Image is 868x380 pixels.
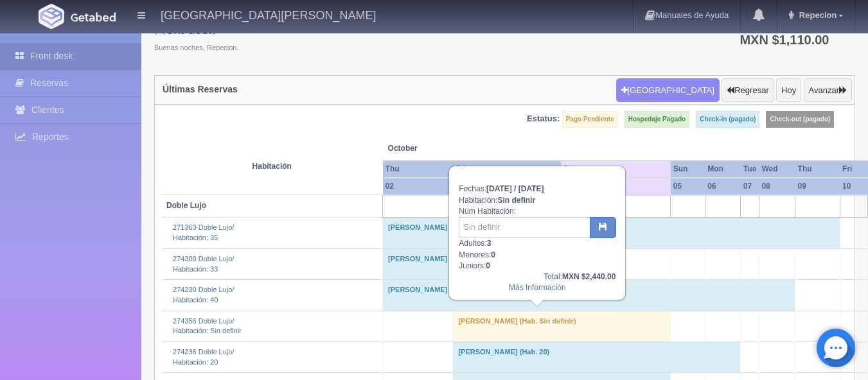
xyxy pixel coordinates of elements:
[705,178,741,195] th: 06
[759,178,795,195] th: 08
[161,6,376,22] h4: [GEOGRAPHIC_DATA][PERSON_NAME]
[383,160,453,178] th: Thu
[173,223,234,241] a: 271363 Doble Lujo/Habitación: 35
[804,78,852,103] button: Avanzar
[705,160,741,178] th: Mon
[173,348,234,366] a: 274236 Doble Lujo/Habitación: 20
[491,250,495,259] b: 0
[561,160,671,178] th: Sat
[383,178,453,195] th: 02
[173,255,234,273] a: 274300 Doble Lujo/Habitación: 33
[562,272,616,281] b: MXN $2,440.00
[486,184,544,193] b: [DATE] / [DATE]
[459,272,616,282] div: Total:
[453,311,671,341] td: [PERSON_NAME] (Hab. Sin definir)
[71,12,116,22] img: Getabed
[383,280,795,311] td: [PERSON_NAME] (Hab. 40)
[453,160,561,178] th: Fri
[154,43,238,53] span: Buenas noches, Repecion.
[173,317,242,335] a: 274356 Doble Lujo/Habitación: Sin definir
[776,78,801,103] button: Hoy
[671,178,705,195] th: 05
[795,160,840,178] th: Thu
[166,201,206,210] b: Doble Lujo
[383,248,561,279] td: [PERSON_NAME] (Hab. 33)
[527,113,560,125] label: Estatus:
[163,85,238,94] h4: Últimas Reservas
[383,218,840,248] td: [PERSON_NAME] (Hab. 35)
[486,261,490,270] b: 0
[450,167,624,299] div: Fechas: Habitación: Núm Habitación: Adultos: Menores: Juniors:
[840,178,868,195] th: 10
[840,160,868,178] th: Fri
[796,10,837,20] span: Repecion
[671,160,705,178] th: Sun
[497,196,535,205] b: Sin definir
[562,111,618,128] label: Pago Pendiente
[388,143,556,154] span: October
[252,162,292,171] strong: Habitación
[740,33,844,46] h3: MXN $1,110.00
[616,78,720,103] button: [GEOGRAPHIC_DATA]
[696,111,759,128] label: Check-in (pagado)
[39,4,64,29] img: Getabed
[173,286,234,304] a: 274230 Doble Lujo/Habitación: 40
[741,160,759,178] th: Tue
[766,111,834,128] label: Check-out (pagado)
[453,342,741,373] td: [PERSON_NAME] (Hab. 20)
[741,178,759,195] th: 07
[759,160,795,178] th: Wed
[722,78,774,103] button: Regresar
[509,283,566,292] a: Más Información
[459,217,590,237] input: Sin definir
[487,239,492,248] b: 3
[624,111,689,128] label: Hospedaje Pagado
[795,178,840,195] th: 09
